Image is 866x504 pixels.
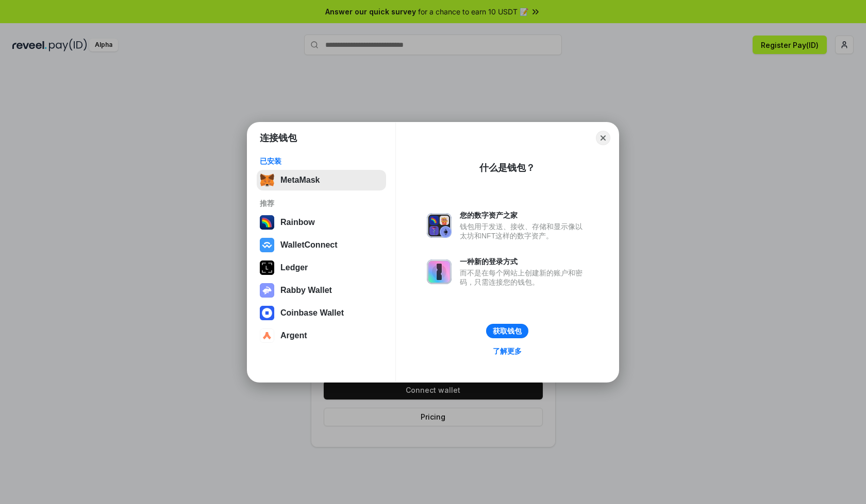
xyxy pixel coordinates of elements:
[280,263,308,272] div: Ledger
[486,324,528,338] button: 获取钱包
[257,280,386,301] button: Rabby Wallet
[493,346,522,356] div: 了解更多
[427,259,452,284] img: svg+xml,%3Csvg%20xmlns%3D%22http%3A%2F%2Fwww.w3.org%2F2000%2Fsvg%22%20fill%3D%22none%22%20viewBox...
[260,238,274,252] img: svg+xml,%3Csvg%20width%3D%2228%22%20height%3D%2228%22%20viewBox%3D%220%200%2028%2028%22%20fill%3D...
[257,212,386,233] button: Rainbow
[280,308,344,318] div: Coinbase Wallet
[260,215,274,230] img: svg+xml,%3Csvg%20width%3D%22120%22%20height%3D%22120%22%20viewBox%3D%220%200%20120%20120%22%20fil...
[460,257,588,266] div: 一种新的登录方式
[427,213,452,238] img: svg+xml,%3Csvg%20xmlns%3D%22http%3A%2F%2Fwww.w3.org%2F2000%2Fsvg%22%20fill%3D%22none%22%20viewBox...
[487,344,528,358] a: 了解更多
[260,260,274,275] img: svg+xml,%3Csvg%20xmlns%3D%22http%3A%2F%2Fwww.w3.org%2F2000%2Fsvg%22%20width%3D%2228%22%20height%3...
[260,199,383,208] div: 推荐
[257,170,386,190] button: MetaMask
[479,162,535,174] div: 什么是钱包？
[257,325,386,346] button: Argent
[493,326,522,336] div: 获取钱包
[280,240,338,250] div: WalletConnect
[257,257,386,278] button: Ledger
[260,132,297,144] h1: 连接钱包
[257,303,386,323] button: Coinbase Wallet
[257,235,386,255] button: WalletConnect
[260,173,274,187] img: svg+xml,%3Csvg%20fill%3D%22none%22%20height%3D%2233%22%20viewBox%3D%220%200%2035%2033%22%20width%...
[596,131,610,145] button: Close
[260,328,274,343] img: svg+xml,%3Csvg%20width%3D%2228%22%20height%3D%2228%22%20viewBox%3D%220%200%2028%2028%22%20fill%3D...
[280,218,315,227] div: Rainbow
[460,211,588,220] div: 您的数字资产之家
[460,268,588,287] div: 而不是在每个网站上创建新的账户和密码，只需连接您的钱包。
[260,157,383,166] div: 已安装
[260,283,274,298] img: svg+xml,%3Csvg%20xmlns%3D%22http%3A%2F%2Fwww.w3.org%2F2000%2Fsvg%22%20fill%3D%22none%22%20viewBox...
[280,176,320,185] div: MetaMask
[260,306,274,320] img: svg+xml,%3Csvg%20width%3D%2228%22%20height%3D%2228%22%20viewBox%3D%220%200%2028%2028%22%20fill%3D...
[280,331,307,340] div: Argent
[280,286,332,295] div: Rabby Wallet
[460,222,588,240] div: 钱包用于发送、接收、存储和显示像以太坊和NFT这样的数字资产。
